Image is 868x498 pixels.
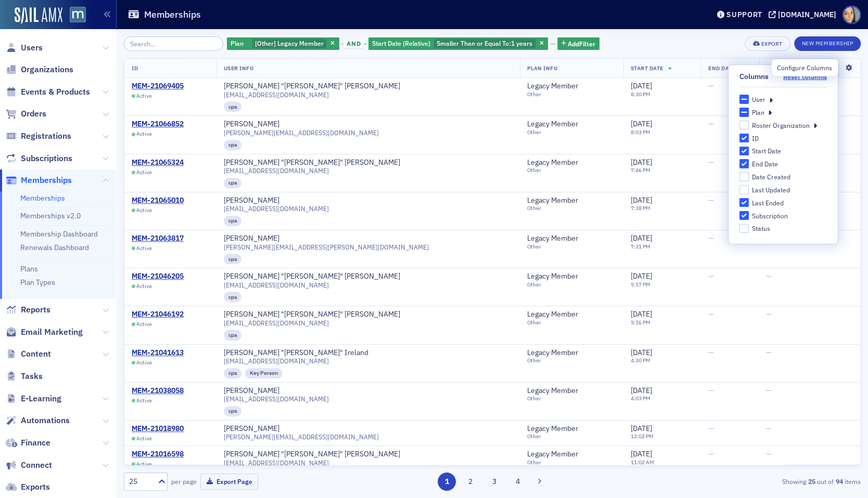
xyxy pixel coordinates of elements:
[6,108,46,120] a: Orders
[20,278,55,287] a: Plan Types
[62,7,86,24] a: View Homepage
[739,72,769,82] div: Columns
[766,309,772,319] span: —
[136,169,152,176] span: Active
[631,357,650,364] time: 4:30 PM
[631,233,652,243] span: [DATE]
[527,395,588,402] div: Other
[631,433,654,440] time: 12:02 PM
[136,435,152,442] span: Active
[708,449,714,458] span: —
[224,101,242,112] div: cpa
[227,37,339,50] div: [Other] Legacy Member
[15,7,62,24] a: SailAMX
[726,10,762,19] div: Support
[224,82,400,91] a: [PERSON_NAME] "[PERSON_NAME]" [PERSON_NAME]
[794,36,861,51] button: New Membership
[136,245,152,252] span: Active
[631,243,650,250] time: 7:31 PM
[224,120,279,129] div: [PERSON_NAME]
[6,42,43,54] a: Users
[527,167,588,174] div: Other
[631,386,652,395] span: [DATE]
[224,234,279,243] div: [PERSON_NAME]
[752,224,770,233] div: Status
[806,477,817,486] strong: 25
[132,348,184,358] div: MEM-21041613
[766,424,772,433] span: —
[132,158,184,167] div: MEM-21065324
[224,129,379,137] span: [PERSON_NAME][EMAIL_ADDRESS][DOMAIN_NAME]
[794,38,861,47] a: New Membership
[132,450,184,459] div: MEM-21016598
[21,348,51,360] span: Content
[462,473,480,491] button: 2
[631,166,650,174] time: 7:46 PM
[224,140,242,150] div: cpa
[21,460,52,471] span: Connect
[527,205,588,212] div: Other
[6,348,51,360] a: Content
[752,186,790,194] div: Last Updated
[6,153,72,164] a: Subscriptions
[224,205,329,213] span: [EMAIL_ADDRESS][DOMAIN_NAME]
[132,424,184,434] a: MEM-21018980
[6,415,70,426] a: Automations
[752,199,784,207] div: Last Ended
[527,158,588,167] a: Legacy Member
[136,207,152,214] span: Active
[622,477,861,486] div: Showing out of items
[21,175,72,186] span: Memberships
[144,8,201,21] h1: Memberships
[527,424,588,434] a: Legacy Member
[21,304,50,316] span: Reports
[527,433,588,440] div: Other
[171,477,197,486] label: per page
[224,348,368,358] a: [PERSON_NAME] "[PERSON_NAME]" Ireland
[6,481,50,493] a: Exports
[708,158,714,167] span: —
[739,146,749,155] input: Start Date
[769,11,840,18] button: [DOMAIN_NAME]
[739,224,749,233] input: Status
[224,272,400,281] div: [PERSON_NAME] "[PERSON_NAME]" [PERSON_NAME]
[752,211,788,220] div: Subscription
[132,120,184,129] a: MEM-21066852
[631,204,650,212] time: 7:38 PM
[485,473,503,491] button: 3
[631,90,650,98] time: 8:30 PM
[20,264,38,273] a: Plans
[132,310,184,319] a: MEM-21046192
[511,39,532,47] span: 1 years
[766,386,772,395] span: —
[708,64,735,72] span: End Date
[745,36,790,51] button: Export
[132,64,138,72] span: ID
[843,6,861,24] span: Profile
[21,415,70,426] span: Automations
[224,310,400,319] a: [PERSON_NAME] "[PERSON_NAME]" [PERSON_NAME]
[224,433,379,441] span: [PERSON_NAME][EMAIL_ADDRESS][DOMAIN_NAME]
[224,386,279,396] a: [PERSON_NAME]
[132,82,184,91] a: MEM-21069405
[527,386,588,396] a: Legacy Member
[631,424,652,433] span: [DATE]
[224,158,400,167] a: [PERSON_NAME] "[PERSON_NAME]" [PERSON_NAME]
[224,254,242,264] div: cpa
[21,108,46,120] span: Orders
[509,473,527,491] button: 4
[631,119,652,128] span: [DATE]
[752,173,790,181] div: Date Created
[752,147,781,155] div: Start Date
[132,386,184,396] a: MEM-21038058
[6,130,71,142] a: Registrations
[708,119,714,128] span: —
[136,461,152,467] span: Active
[21,481,50,493] span: Exports
[6,437,50,449] a: Finance
[6,371,43,382] a: Tasks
